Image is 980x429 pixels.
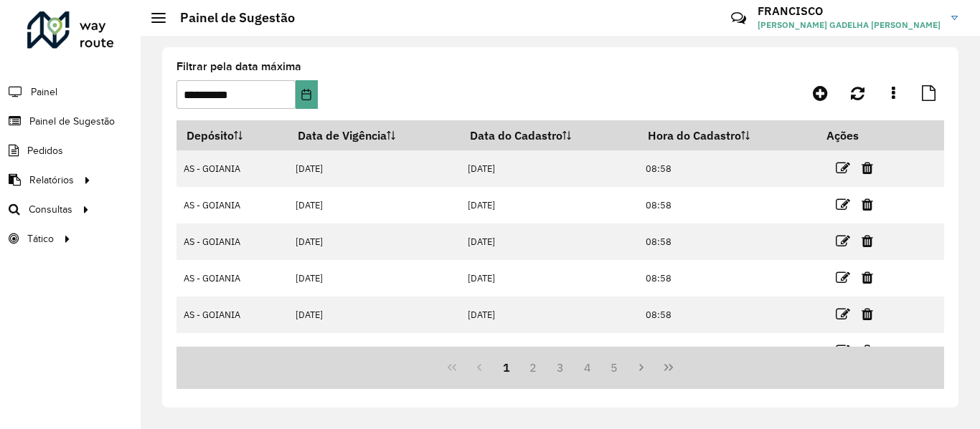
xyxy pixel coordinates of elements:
span: Tático [27,231,54,246]
span: Painel de Sugestão [29,114,115,129]
a: Editar [836,195,850,214]
td: AS - GOIANIA [176,223,288,260]
td: AS - GOIANIA [176,333,288,370]
a: Excluir [862,268,873,287]
th: Hora do Cadastro [638,120,816,150]
td: [DATE] [288,333,460,370]
a: Editar [836,158,850,178]
a: Contato Rápido [723,3,754,34]
button: Next Page [628,354,655,381]
a: Excluir [862,341,873,360]
th: Depósito [176,120,288,150]
a: Editar [836,231,850,251]
td: 08:58 [638,187,816,223]
button: 3 [547,354,574,381]
button: 4 [574,354,601,381]
a: Editar [836,341,850,360]
td: [DATE] [461,223,639,260]
td: AS - GOIANIA [176,260,288,297]
td: [DATE] [461,150,639,187]
td: [DATE] [288,260,460,297]
label: Filtrar pela data máxima [176,58,301,75]
h2: Painel de Sugestão [166,10,295,26]
td: [DATE] [461,333,639,370]
td: 08:58 [638,297,816,333]
th: Ações [817,120,903,150]
th: Data de Vigência [288,120,460,150]
a: Editar [836,268,850,287]
span: [PERSON_NAME] GADELHA [PERSON_NAME] [758,19,941,32]
span: Pedidos [27,143,63,158]
td: AS - GOIANIA [176,297,288,333]
a: Excluir [862,195,873,214]
span: Relatórios [29,173,74,188]
button: 5 [601,354,628,381]
button: 1 [493,354,520,381]
a: Editar [836,304,850,324]
td: AS - GOIANIA [176,150,288,187]
td: 08:58 [638,260,816,297]
td: [DATE] [288,223,460,260]
td: AS - GOIANIA [176,187,288,223]
a: Excluir [862,231,873,251]
td: [DATE] [461,297,639,333]
a: Excluir [862,304,873,324]
button: Last Page [655,354,682,381]
td: 08:58 [638,333,816,370]
th: Data do Cadastro [461,120,639,150]
td: [DATE] [288,150,460,187]
td: [DATE] [461,260,639,297]
span: Consultas [29,202,72,217]
td: 08:58 [638,223,816,260]
button: 2 [519,354,547,381]
td: [DATE] [461,187,639,223]
td: [DATE] [288,297,460,333]
a: Excluir [862,158,873,178]
h3: FRANCISCO [758,4,941,18]
span: Painel [31,85,57,100]
td: [DATE] [288,187,460,223]
td: 08:58 [638,150,816,187]
button: Choose Date [296,80,318,109]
